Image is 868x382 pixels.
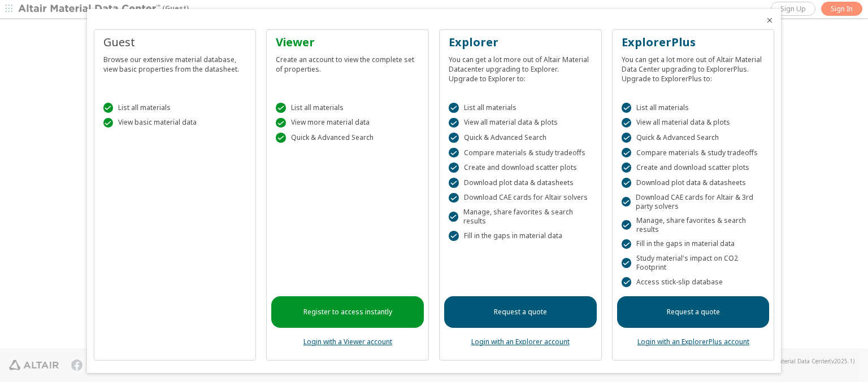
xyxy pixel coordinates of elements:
[622,148,632,158] div: 
[449,133,592,143] div: Quick & Advanced Search
[622,118,632,128] div: 
[449,118,459,128] div: 
[276,34,419,50] div: Viewer
[276,50,419,74] div: Create an account to view the complete set of properties.
[449,231,592,241] div: Fill in the gaps in material data
[622,34,765,50] div: ExplorerPlus
[622,148,765,158] div: Compare materials & study tradeoffs
[622,258,631,268] div: 
[449,50,592,84] div: You can get a lot more out of Altair Material Datacenter upgrading to Explorer. Upgrade to Explor...
[449,148,459,158] div: 
[103,34,247,50] div: Guest
[449,103,459,113] div: 
[449,163,459,173] div: 
[303,337,392,346] a: Login with a Viewer account
[622,163,632,173] div: 
[471,337,570,346] a: Login with an Explorer account
[622,163,765,173] div: Create and download scatter plots
[622,178,632,188] div: 
[637,337,749,346] a: Login with an ExplorerPlus account
[449,208,592,226] div: Manage, share favorites & search results
[622,103,765,113] div: List all materials
[449,148,592,158] div: Compare materials & study tradeoffs
[276,118,419,128] div: View more material data
[449,133,459,143] div: 
[103,103,114,113] div: 
[622,193,765,211] div: Download CAE cards for Altair & 3rd party solvers
[617,296,770,328] a: Request a quote
[622,277,632,287] div: 
[622,133,765,143] div: Quick & Advanced Search
[103,118,247,128] div: View basic material data
[622,277,765,287] div: Access stick-slip database
[449,193,592,203] div: Download CAE cards for Altair solvers
[622,50,765,84] div: You can get a lot more out of Altair Material Data Center upgrading to ExplorerPlus. Upgrade to E...
[276,118,286,128] div: 
[444,296,597,328] a: Request a quote
[271,296,424,328] a: Register to access instantly
[622,118,765,128] div: View all material data & plots
[449,118,592,128] div: View all material data & plots
[622,216,765,234] div: Manage, share favorites & search results
[449,163,592,173] div: Create and download scatter plots
[276,103,286,113] div: 
[449,34,592,50] div: Explorer
[449,103,592,113] div: List all materials
[622,254,765,272] div: Study material's impact on CO2 Footprint
[622,239,632,249] div: 
[449,231,459,241] div: 
[449,193,459,203] div: 
[103,50,247,74] div: Browse our extensive material database, view basic properties from the datasheet.
[449,178,459,188] div: 
[276,133,419,143] div: Quick & Advanced Search
[103,103,247,113] div: List all materials
[765,16,774,25] button: Close
[449,178,592,188] div: Download plot data & datasheets
[622,220,631,230] div: 
[622,103,632,113] div: 
[622,133,632,143] div: 
[622,178,765,188] div: Download plot data & datasheets
[276,103,419,113] div: List all materials
[622,239,765,249] div: Fill in the gaps in material data
[276,133,286,143] div: 
[103,118,114,128] div: 
[622,197,631,207] div: 
[449,212,458,222] div: 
